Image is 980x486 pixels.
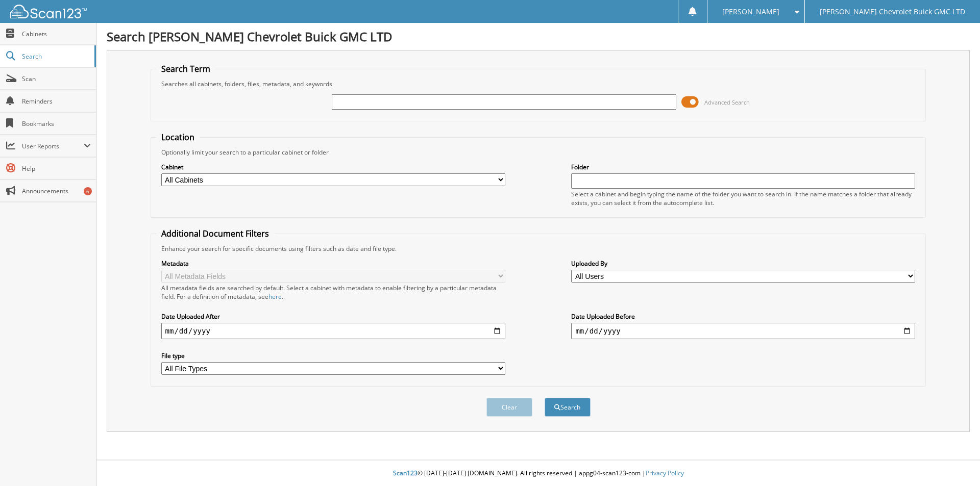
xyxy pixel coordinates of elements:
[156,148,921,157] div: Optionally limit your search to a particular cabinet or folder
[156,132,200,143] legend: Location
[722,9,779,15] span: [PERSON_NAME]
[22,97,91,106] span: Reminders
[22,119,91,128] span: Bookmarks
[22,30,91,38] span: Cabinets
[161,284,505,301] div: All metadata fields are searched by default. Select a cabinet with metadata to enable filtering b...
[571,163,915,171] label: Folder
[161,312,505,321] label: Date Uploaded After
[486,398,532,417] button: Clear
[107,28,970,45] h1: Search [PERSON_NAME] Chevrolet Buick GMC LTD
[571,312,915,321] label: Date Uploaded Before
[156,244,921,253] div: Enhance your search for specific documents using filters such as date and file type.
[156,80,921,88] div: Searches all cabinets, folders, files, metadata, and keywords
[161,323,505,339] input: start
[646,469,684,477] a: Privacy Policy
[161,163,505,171] label: Cabinet
[22,164,91,173] span: Help
[268,292,282,301] a: here
[22,52,89,61] span: Search
[22,187,91,195] span: Announcements
[393,469,418,477] span: Scan123
[161,351,505,360] label: File type
[156,63,215,74] legend: Search Term
[571,323,915,339] input: end
[156,228,274,239] legend: Additional Document Filters
[704,98,750,106] span: Advanced Search
[22,142,84,150] span: User Reports
[10,5,87,18] img: scan123-logo-white.svg
[22,74,91,83] span: Scan
[571,190,915,207] div: Select a cabinet and begin typing the name of the folder you want to search in. If the name match...
[545,398,591,417] button: Search
[96,461,980,486] div: © [DATE]-[DATE] [DOMAIN_NAME]. All rights reserved | appg04-scan123-com |
[161,259,505,268] label: Metadata
[929,437,980,486] iframe: Chat Widget
[84,187,92,195] div: 6
[820,9,965,15] span: [PERSON_NAME] Chevrolet Buick GMC LTD
[571,259,915,268] label: Uploaded By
